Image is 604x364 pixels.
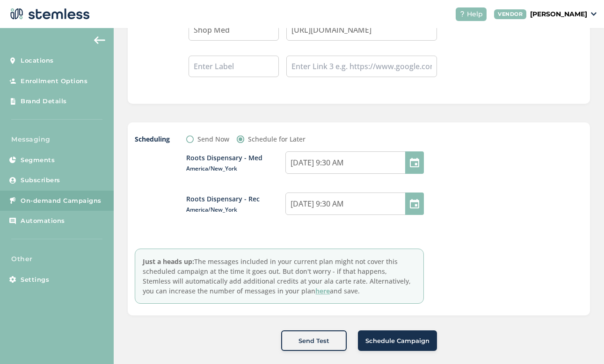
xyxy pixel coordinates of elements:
img: icon_down-arrow-small-66adaf34.svg [591,12,597,16]
span: Subscribers [21,176,60,185]
span: Segments [21,156,55,165]
span: Schedule Campaign [365,336,429,346]
span: On-demand Campaigns [21,196,102,206]
input: MM/DD/YYYY [285,193,424,215]
a: here [315,286,330,295]
span: Roots Dispensary - Med [186,153,262,163]
label: Scheduling [135,134,167,144]
span: America/New_York [186,206,263,214]
img: logo-dark-0685b13c.svg [7,5,90,23]
span: Help [467,9,483,19]
span: Send Test [298,336,329,346]
span: Enrollment Options [21,77,87,86]
input: MM/DD/YYYY [285,151,424,174]
input: Enter Label [189,56,279,77]
iframe: Chat Widget [557,319,604,364]
input: Enter Label [189,19,279,41]
img: icon-arrow-back-accent-c549486e.svg [94,36,105,44]
span: Automations [21,216,65,226]
label: Send Now [197,134,229,144]
span: America/New_York [186,164,266,173]
input: Enter Link 3 e.g. https://www.google.com [286,56,437,77]
strong: Just a heads up: [143,257,194,266]
p: [PERSON_NAME] [530,9,587,19]
input: Enter Link 2 e.g. https://www.google.com [286,19,437,41]
span: Settings [21,275,49,285]
span: Roots Dispensary - Rec [186,194,260,204]
label: The messages included in your current plan might not cover this scheduled campaign at the time it... [135,249,424,304]
img: icon-help-white-03924b79.svg [459,11,465,17]
span: Brand Details [21,97,67,106]
button: Schedule Campaign [358,330,437,351]
button: Send Test [281,330,347,351]
div: VENDOR [494,9,526,19]
label: Schedule for Later [248,134,306,144]
span: Locations [21,56,54,65]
